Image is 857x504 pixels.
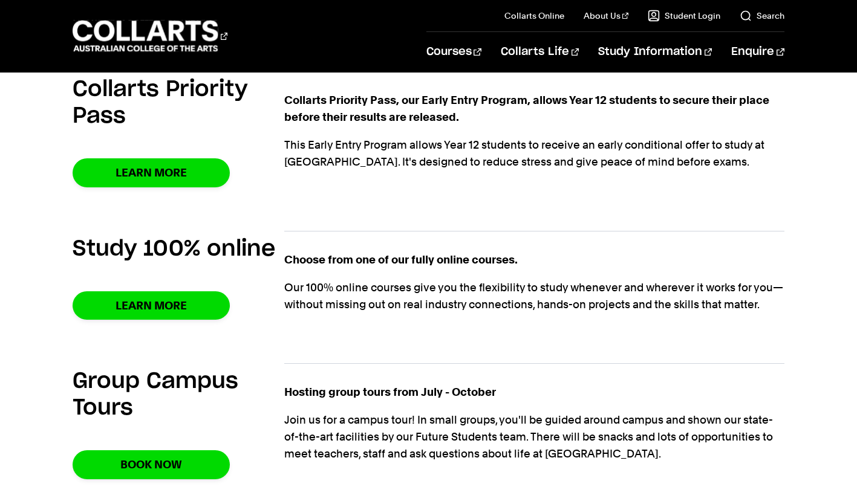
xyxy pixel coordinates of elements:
a: Collarts Online [504,10,564,22]
a: Learn More [73,291,230,320]
p: Join us for a campus tour! In small groups, you'll be guided around campus and shown our state-of... [284,412,784,462]
a: About Us [584,10,628,22]
h2: Collarts Priority Pass [73,76,284,129]
strong: Hosting group tours from July - October [284,386,496,398]
a: Student Login [648,10,720,22]
a: Learn More [73,158,230,187]
a: Study Information [598,32,712,72]
a: Collarts Life [501,32,579,72]
a: Book Now [73,450,230,479]
a: Search [740,10,784,22]
p: Our 100% online courses give you the flexibility to study whenever and wherever it works for you—... [284,279,784,313]
a: Courses [426,32,481,72]
strong: Choose from one of our fully online courses. [284,253,518,266]
p: This Early Entry Program allows Year 12 students to receive an early conditional offer to study a... [284,137,784,170]
strong: Collarts Priority Pass, our Early Entry Program, allows Year 12 students to secure their place be... [284,94,769,123]
a: Enquire [731,32,784,72]
div: Go to homepage [73,19,227,53]
h2: Study 100% online [73,236,275,262]
h2: Group Campus Tours [73,368,284,421]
